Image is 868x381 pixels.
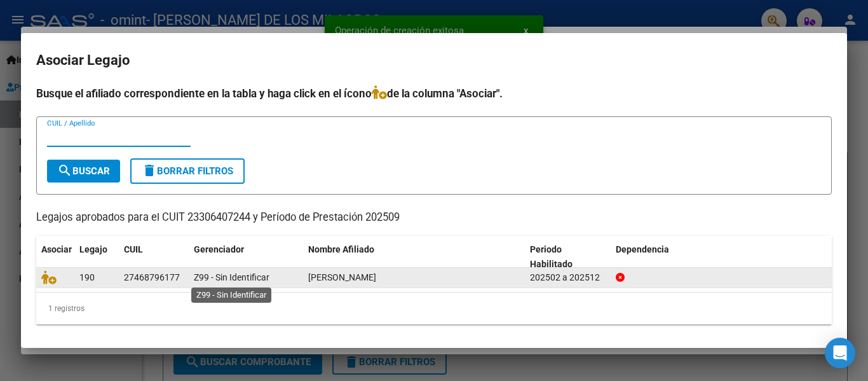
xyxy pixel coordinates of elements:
datatable-header-cell: Nombre Afiliado [303,236,525,278]
div: 202502 a 202512 [530,270,606,285]
datatable-header-cell: Periodo Habilitado [525,236,611,278]
span: AUDICIO PALOMA [308,272,376,282]
div: Open Intercom Messenger [825,338,855,368]
button: Borrar Filtros [130,158,245,184]
div: 1 registros [36,293,832,324]
datatable-header-cell: Gerenciador [189,236,303,278]
span: Legajo [79,244,107,254]
datatable-header-cell: Asociar [36,236,74,278]
datatable-header-cell: CUIL [119,236,189,278]
span: Buscar [57,165,110,177]
mat-icon: search [57,163,72,178]
datatable-header-cell: Legajo [74,236,119,278]
h2: Asociar Legajo [36,48,832,73]
span: Gerenciador [194,244,244,254]
span: Nombre Afiliado [308,244,374,254]
span: Dependencia [616,244,669,254]
span: Periodo Habilitado [530,244,573,269]
div: 27468796177 [124,270,180,285]
p: Legajos aprobados para el CUIT 23306407244 y Período de Prestación 202509 [36,210,832,226]
span: CUIL [124,244,143,254]
h4: Busque el afiliado correspondiente en la tabla y haga click en el ícono de la columna "Asociar". [36,85,832,102]
button: Buscar [47,160,120,183]
span: 190 [79,272,95,282]
mat-icon: delete [142,163,157,178]
span: Borrar Filtros [142,165,233,177]
span: Asociar [41,244,72,254]
span: Z99 - Sin Identificar [194,272,269,282]
datatable-header-cell: Dependencia [611,236,832,278]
